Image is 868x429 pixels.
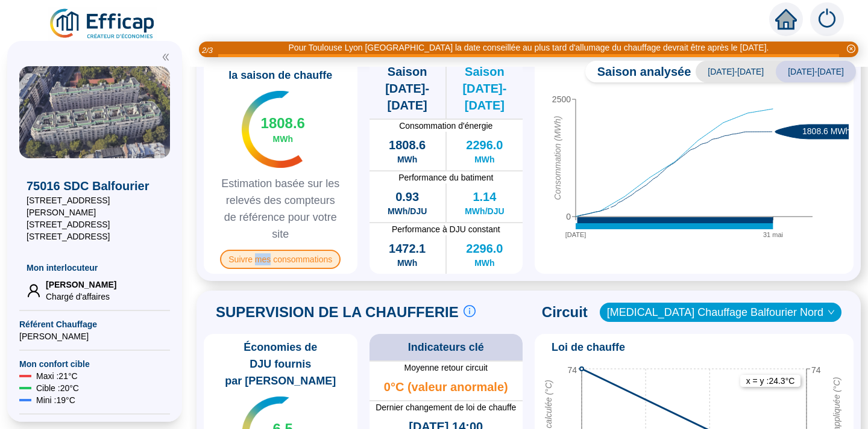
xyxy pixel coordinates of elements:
[370,223,523,235] span: Performance à DJU constant
[473,188,496,205] span: 1.14
[46,279,116,291] span: [PERSON_NAME]
[388,205,427,217] span: MWh/DJU
[27,230,163,242] span: [STREET_ADDRESS]
[447,63,523,114] span: Saison [DATE]-[DATE]
[474,153,494,165] span: MWh
[465,205,504,217] span: MWh/DJU
[48,7,157,41] img: efficap energie logo
[776,61,856,82] span: [DATE]-[DATE]
[389,240,426,257] span: 1472.1
[19,330,170,342] span: [PERSON_NAME]
[46,291,116,303] span: Chargé d'affaires
[553,116,562,200] tspan: Consommation (MWh)
[370,362,523,374] span: Moyenne retour circuit
[289,42,769,54] div: Pour Toulouse Lyon [GEOGRAPHIC_DATA] la date conseillée au plus tard d'allumage du chauffage devr...
[802,126,850,136] text: 1808.6 MWh
[552,339,625,356] span: Loi de chauffe
[542,303,588,322] span: Circuit
[27,194,163,218] span: [STREET_ADDRESS][PERSON_NAME]
[27,218,163,230] span: [STREET_ADDRESS]
[27,177,163,194] span: 75016 SDC Balfourier
[607,303,834,321] span: BAL Chauffage Balfourier Nord
[811,365,821,375] tspan: 74
[209,175,353,242] span: Estimation basée sur les relevés des compteurs de référence pour votre site
[36,370,78,382] span: Maxi : 21 °C
[162,53,170,61] span: double-left
[273,133,293,145] span: MWh
[746,376,795,386] text: x = y : 24.3 °C
[464,305,476,317] span: info-circle
[408,339,484,356] span: Indicateurs clé
[261,114,305,133] span: 1808.6
[763,231,783,238] tspan: 31 mai
[389,137,426,153] span: 1808.6
[202,46,213,55] i: 2 / 3
[19,318,170,330] span: Référent Chauffage
[19,358,170,370] span: Mon confort cible
[27,283,41,298] span: user
[36,382,79,394] span: Cible : 20 °C
[370,120,523,132] span: Consommation d'énergie
[370,63,445,114] span: Saison [DATE]-[DATE]
[775,8,797,30] span: home
[27,262,163,274] span: Mon interlocuteur
[566,212,571,221] tspan: 0
[552,94,571,104] tspan: 2500
[474,257,494,269] span: MWh
[370,171,523,184] span: Performance du batiment
[397,153,417,165] span: MWh
[395,188,419,205] span: 0.93
[370,401,523,413] span: Dernier changement de loi de chauffe
[466,240,503,257] span: 2296.0
[696,61,776,82] span: [DATE]-[DATE]
[36,394,75,406] span: Mini : 19 °C
[585,63,691,80] span: Saison analysée
[466,137,503,153] span: 2296.0
[220,250,341,269] span: Suivre mes consommations
[565,231,587,238] tspan: [DATE]
[810,2,844,36] img: alerts
[242,91,303,168] img: indicateur températures
[209,339,353,389] span: Économies de DJU fournis par [PERSON_NAME]
[216,303,459,322] span: SUPERVISION DE LA CHAUFFERIE
[397,257,417,269] span: MWh
[384,378,508,395] span: 0°C (valeur anormale)
[847,45,855,53] span: close-circle
[828,309,835,316] span: down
